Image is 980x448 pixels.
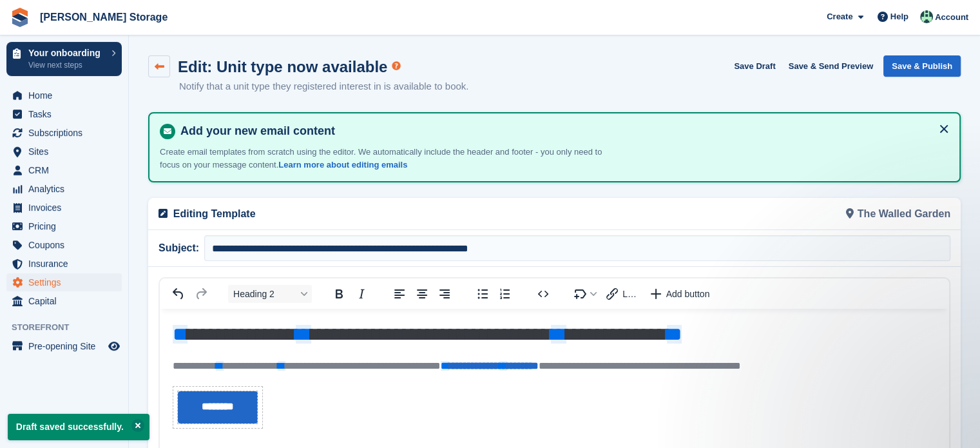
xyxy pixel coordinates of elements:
[28,292,106,310] span: Capital
[168,285,189,303] button: Undo
[783,55,879,77] button: Save & Send Preview
[28,236,106,254] span: Coupons
[6,273,122,291] a: menu
[28,217,106,235] span: Pricing
[389,285,410,303] button: Align left
[28,105,106,123] span: Tasks
[6,292,122,310] a: menu
[494,285,516,303] button: Numbered list
[883,55,961,77] button: Save & Publish
[6,180,122,198] a: menu
[6,105,122,123] a: menu
[411,285,433,303] button: Align center
[472,285,494,303] button: Bullet list
[6,217,122,235] a: menu
[28,59,105,71] p: View next steps
[6,255,122,273] a: menu
[434,285,456,303] button: Align right
[28,273,106,291] span: Settings
[28,124,106,142] span: Subscriptions
[28,86,106,104] span: Home
[173,206,547,222] p: Editing Template
[28,48,105,57] p: Your onboarding
[390,60,402,72] div: Tooltip anchor
[532,285,554,303] button: Source code
[8,414,149,440] p: Draft saved successfully.
[555,198,959,229] div: The Walled Garden
[28,199,106,217] span: Invoices
[228,285,312,303] button: Block Heading 2
[602,285,644,303] button: Insert link with variable
[106,338,122,354] a: Preview store
[351,285,372,303] button: Italic
[6,142,122,161] a: menu
[28,142,106,161] span: Sites
[159,240,204,256] span: Subject:
[920,10,933,23] img: Nicholas Pain
[729,55,780,77] button: Save Draft
[28,180,106,198] span: Analytics
[666,289,710,299] span: Add button
[644,285,716,303] button: Insert a call-to-action button
[570,285,601,303] button: Insert merge tag
[935,11,968,24] span: Account
[622,289,639,299] span: Link
[12,321,128,334] span: Storefront
[6,236,122,254] a: menu
[6,337,122,355] a: menu
[6,199,122,217] a: menu
[28,255,106,273] span: Insurance
[160,146,611,171] p: Create email templates from scratch using the editor. We automatically include the header and foo...
[28,337,106,355] span: Pre-opening Site
[278,160,407,170] a: Learn more about editing emails
[28,161,106,179] span: CRM
[178,58,387,75] h1: Edit: Unit type now available
[10,8,30,27] img: stora-icon-8386f47178a22dfd0bd8f6a31ec36ba5ce8667c1dd55bd0f319d3a0aa187defe.svg
[890,10,908,23] span: Help
[179,79,468,94] p: Notify that a unit type they registered interest in is available to book.
[35,6,173,28] a: [PERSON_NAME] Storage
[6,42,122,76] a: Your onboarding View next steps
[6,124,122,142] a: menu
[6,86,122,104] a: menu
[233,289,296,299] span: Heading 2
[827,10,852,23] span: Create
[328,285,350,303] button: Bold
[6,161,122,179] a: menu
[190,285,212,303] button: Redo
[175,124,949,139] h4: Add your new email content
